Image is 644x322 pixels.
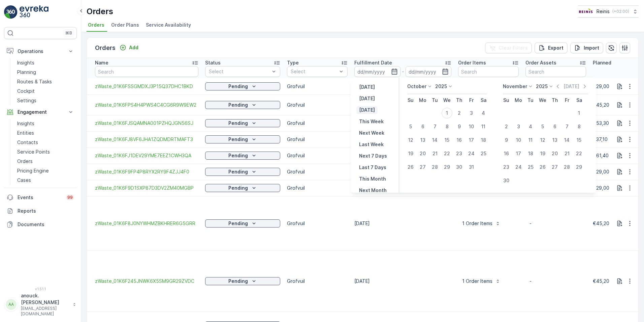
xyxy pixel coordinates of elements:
[549,148,560,159] div: 20
[458,66,519,77] input: Search
[228,185,248,191] p: Pending
[87,6,113,17] p: Orders
[356,152,390,160] button: Next 7 Days
[442,162,452,172] div: 29
[14,96,77,105] a: Settings
[205,277,280,285] button: Pending
[405,94,417,106] th: Sunday
[593,185,609,191] span: €29,00
[574,108,584,118] div: 1
[405,135,416,145] div: 12
[359,176,386,182] p: This Month
[21,292,69,306] p: anouck.[PERSON_NAME]
[574,135,584,145] div: 15
[454,108,464,118] div: 2
[65,30,72,36] p: ⌘B
[95,220,198,227] a: zWaste_01K6F8J0NYWHMZBKHRER6G5GRR
[478,135,489,145] div: 18
[407,83,426,90] p: October
[287,83,348,90] p: Grofvuil
[356,175,389,183] button: This Month
[17,88,35,95] p: Cockpit
[95,278,198,285] span: zWaste_01K6F245JNWK6X5SM9GR29ZVDC
[4,287,77,291] span: v 1.51.1
[95,136,198,143] a: zWaste_01K6FJ8VF6JHA1ZQDMDRTMAFT3
[95,43,116,53] p: Orders
[359,141,384,148] p: Last Week
[466,108,477,118] div: 3
[95,185,198,191] a: zWaste_01K6F9D1SXP87D3DV2ZM40MGBP
[205,219,280,227] button: Pending
[6,299,17,310] div: AA
[359,118,384,125] p: This Week
[359,95,375,102] p: [DATE]
[561,162,572,172] div: 28
[14,86,77,96] a: Cockpit
[351,250,455,312] td: [DATE]
[117,44,141,52] button: Add
[466,121,477,132] div: 10
[21,306,69,317] p: [EMAIL_ADDRESS][DOMAIN_NAME]
[442,148,452,159] div: 22
[429,135,440,145] div: 14
[111,22,139,28] span: Order Plans
[356,140,386,149] button: Last Week
[593,278,609,284] span: €45,20
[405,121,416,132] div: 5
[458,59,486,66] p: Order Items
[205,152,280,160] button: Pending
[17,139,38,146] p: Contacts
[4,191,77,204] a: Events99
[524,94,537,106] th: Tuesday
[458,276,505,287] button: 1 Order Items
[593,220,609,226] span: €45,20
[454,135,464,145] div: 16
[417,162,428,172] div: 27
[478,148,489,159] div: 25
[95,102,198,108] a: zWaste_01K6FPS4H4PWS4C4CG6R9W9EW2
[18,208,74,214] p: Reports
[287,59,299,66] p: Type
[356,95,378,103] button: Today
[549,121,560,132] div: 6
[17,167,49,174] p: Pricing Engine
[503,83,527,90] p: November
[14,176,77,185] a: Cases
[359,130,384,136] p: Next Week
[537,148,548,159] div: 19
[529,278,582,285] p: -
[287,278,348,285] p: Grofvuil
[14,68,77,77] a: Planning
[146,22,191,28] span: Service Availability
[593,59,624,66] p: Planned Price
[4,105,77,119] button: Engagement
[14,77,77,86] a: Routes & Tasks
[18,221,74,228] p: Documents
[417,148,428,159] div: 20
[359,107,375,113] p: [DATE]
[549,135,560,145] div: 13
[287,152,348,159] p: Grofvuil
[513,148,524,159] div: 17
[95,152,198,159] a: zWaste_01K6FJ1DEV29YME7EEZ1CWH3QA
[501,162,512,172] div: 23
[501,121,512,132] div: 2
[529,220,582,227] p: -
[18,109,63,115] p: Engagement
[458,218,505,229] button: 1 Order Items
[356,83,378,91] button: Yesterday
[95,83,198,90] a: zWaste_01K6FSSGMDXJ3P15Q37DHC1BKD
[537,94,549,106] th: Wednesday
[561,121,572,132] div: 7
[4,204,77,218] a: Reports
[573,94,585,106] th: Saturday
[95,168,198,175] a: zWaste_01K6F9FP4P8RYX2RY9F4ZJJ4F0
[561,94,573,106] th: Friday
[429,148,440,159] div: 21
[535,43,568,53] button: Export
[570,43,603,53] button: Import
[429,94,441,106] th: Tuesday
